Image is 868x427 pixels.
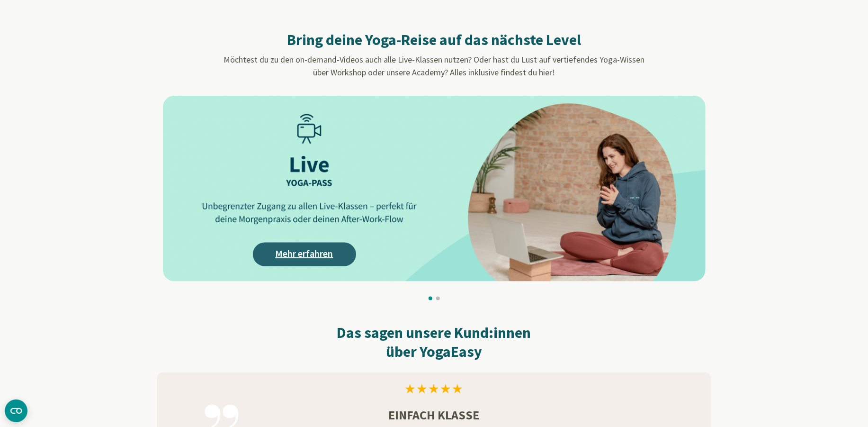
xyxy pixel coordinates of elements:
a: Mehr erfahren [253,243,356,266]
h2: Bring deine Yoga-Reise auf das nächste Level [172,30,696,49]
button: CMP-Widget öffnen [5,400,27,422]
img: AAffA0nNPuCLAAAAAElFTkSuQmCC [163,96,706,282]
h2: Das sagen unsere Kund:innen über YogaEasy [157,323,711,361]
h3: Einfach klasse [201,406,667,424]
p: Möchtest du zu den on-demand-Videos auch alle Live-Klassen nutzen? Oder hast du Lust auf vertiefe... [172,53,696,79]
